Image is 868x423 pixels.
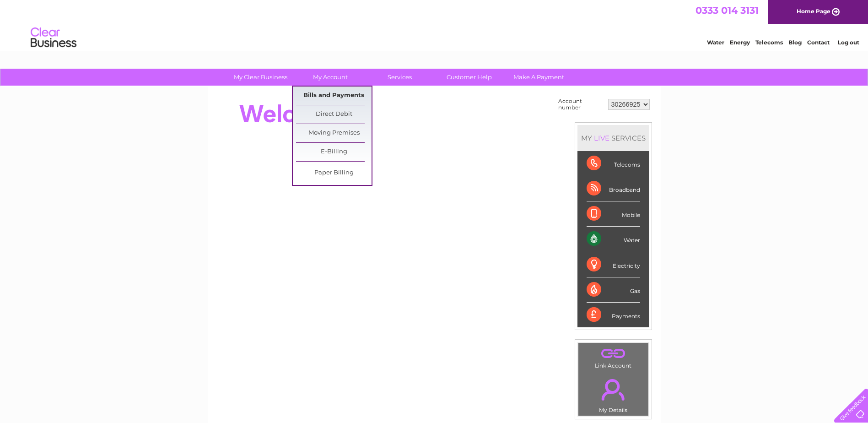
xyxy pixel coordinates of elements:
[296,105,372,124] a: Direct Debit
[296,124,372,142] a: Moving Premises
[587,303,640,327] div: Payments
[838,39,859,46] a: Log out
[501,69,577,86] a: Make A Payment
[592,134,611,142] div: LIVE
[587,201,640,227] div: Mobile
[30,24,77,52] img: logo.png
[587,252,640,277] div: Electricity
[362,69,437,86] a: Services
[296,164,372,182] a: Paper Billing
[581,345,646,361] a: .
[807,39,830,46] a: Contact
[587,151,640,176] div: Telecoms
[556,96,606,113] td: Account number
[578,371,649,416] td: My Details
[587,176,640,201] div: Broadband
[218,5,651,44] div: Clear Business is a trading name of Verastar Limited (registered in [GEOGRAPHIC_DATA] No. 3667643...
[577,125,649,151] div: MY SERVICES
[292,69,368,86] a: My Account
[707,39,724,46] a: Water
[223,69,298,86] a: My Clear Business
[788,39,802,46] a: Blog
[587,277,640,303] div: Gas
[755,39,783,46] a: Telecoms
[296,87,372,105] a: Bills and Payments
[730,39,750,46] a: Energy
[581,374,646,406] a: .
[431,69,507,86] a: Customer Help
[587,227,640,252] div: Water
[578,342,649,371] td: Link Account
[296,143,372,161] a: E-Billing
[695,5,759,16] a: 0333 014 3131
